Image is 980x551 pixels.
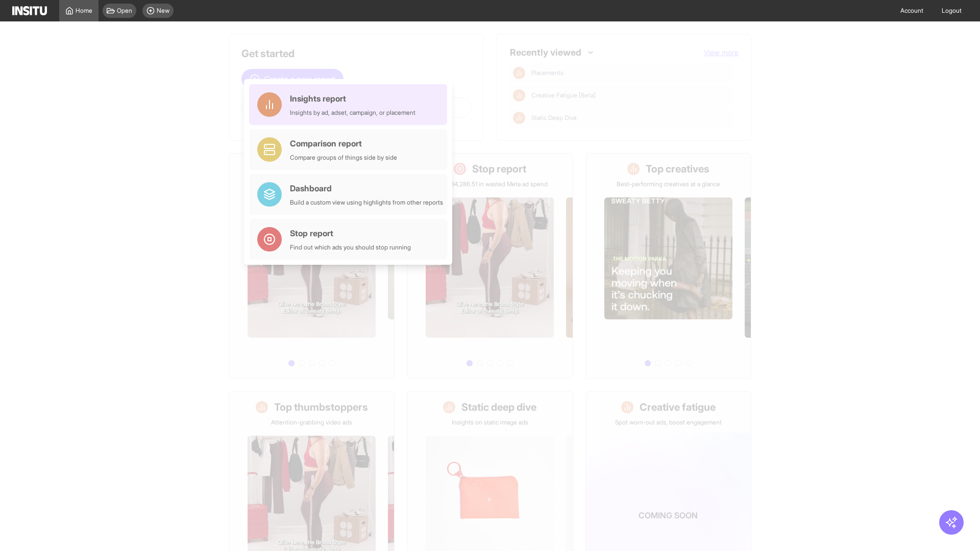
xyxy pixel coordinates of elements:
[290,243,411,252] div: Find out which ads you should stop running
[290,227,411,239] div: Stop report
[290,182,443,194] div: Dashboard
[76,7,92,15] span: Home
[12,6,47,15] img: Logo
[290,137,397,149] div: Comparison report
[290,198,443,207] div: Build a custom view using highlights from other reports
[290,109,415,117] div: Insights by ad, adset, campaign, or placement
[157,7,169,15] span: New
[117,7,132,15] span: Open
[290,92,415,105] div: Insights report
[290,154,397,162] div: Compare groups of things side by side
